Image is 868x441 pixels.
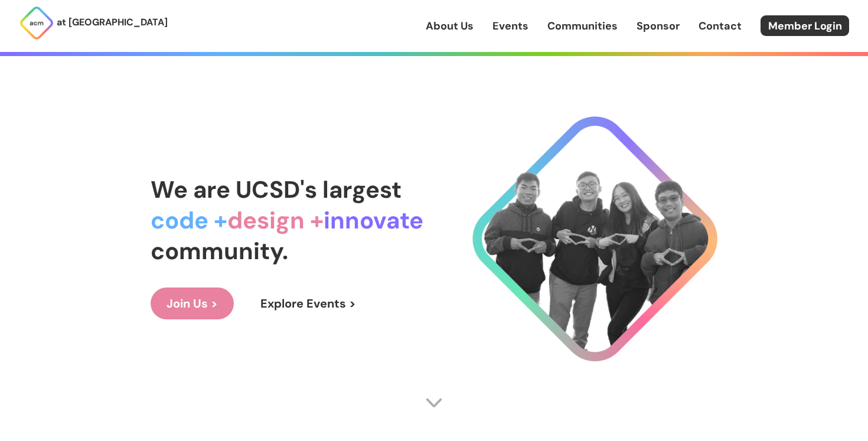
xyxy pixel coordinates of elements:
a: Contact [699,18,742,34]
span: code + [151,205,227,236]
a: Explore Events > [244,288,372,319]
a: Events [492,18,528,34]
p: at [GEOGRAPHIC_DATA] [57,15,168,30]
span: design + [227,205,324,236]
img: ACM Logo [19,5,54,41]
span: community. [151,236,288,266]
img: Cool Logo [472,116,717,361]
a: Member Login [761,15,849,36]
span: We are UCSD's largest [151,174,402,205]
a: Join Us > [151,288,234,319]
a: About Us [426,18,474,34]
a: Sponsor [637,18,680,34]
span: innovate [324,205,423,236]
a: Communities [547,18,618,34]
img: Scroll Arrow [425,394,443,411]
a: at [GEOGRAPHIC_DATA] [19,5,168,41]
